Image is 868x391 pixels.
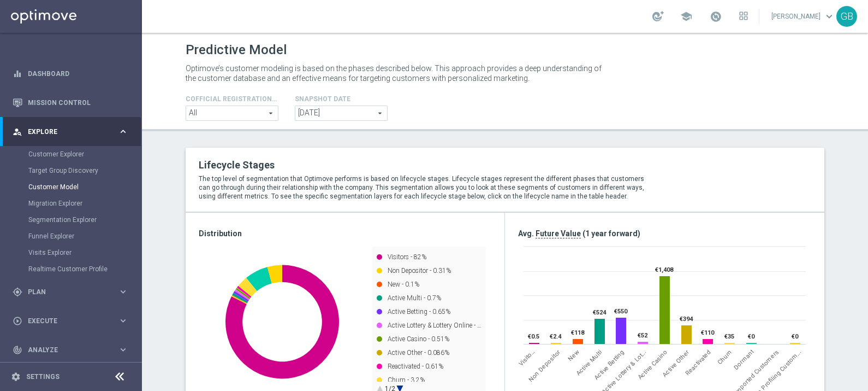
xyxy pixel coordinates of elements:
div: GB [836,6,857,27]
div: Target Group Discovery [28,162,141,179]
text: Active Lottery & Lottery Online - … [388,322,481,329]
span: Analyze [28,347,118,353]
h1: Predictive Model [186,42,287,58]
span: Active Multi [575,348,603,377]
h2: Lifecycle Stages [199,159,654,172]
text: €110 [701,329,715,336]
p: The top level of segmentation that Optimove performs is based on lifecycle stages. Lifecycle stag... [199,174,654,201]
text: €118 [571,329,585,336]
button: gps_fixed Plan keyboard_arrow_right [12,288,129,296]
text: Visitors - 82% [388,253,426,261]
div: Segmentation Explorer [28,212,141,228]
text: €52 [638,332,647,339]
span: Churn [716,348,734,366]
a: Customer Explorer [28,150,114,159]
div: Mission Control [13,88,128,117]
i: gps_fixed [13,287,22,297]
i: settings [11,372,21,382]
a: Customer Model [28,183,114,191]
h3: Distribution [199,229,491,238]
a: Segmentation Explorer [28,215,114,224]
button: Mission Control [12,98,129,107]
span: New [567,348,580,362]
span: keyboard_arrow_down [823,10,835,22]
a: Mission Control [28,88,128,117]
div: Funnel Explorer [28,228,141,244]
span: Execute [28,318,118,324]
a: Target Group Discovery [28,166,114,175]
a: [PERSON_NAME]keyboard_arrow_down [770,8,836,25]
div: Execute [13,316,118,326]
span: Visitors [518,348,537,367]
i: keyboard_arrow_right [118,345,128,355]
div: Visits Explorer [28,244,141,261]
button: track_changes Analyze keyboard_arrow_right [12,346,129,354]
text: €1,408 [655,266,674,273]
p: Optimove’s customer modeling is based on the phases described below. This approach provides a dee... [186,63,606,83]
a: Settings [26,374,60,380]
text: €0 [748,333,755,340]
text: Active Other - 0.086% [388,349,449,357]
a: Dashboard [28,59,128,88]
div: Customer Explorer [28,146,141,162]
text: Churn - 3.2% [388,376,425,384]
button: play_circle_outline Execute keyboard_arrow_right [12,317,129,325]
div: Analyze [13,345,118,355]
a: Visits Explorer [28,248,114,257]
span: Avg. [518,229,534,238]
text: Reactivated - 0.61% [388,363,443,370]
i: keyboard_arrow_right [118,126,128,137]
text: New - 0.1% [388,281,419,288]
text: €35 [724,333,734,340]
i: play_circle_outline [13,316,22,326]
i: equalizer [13,69,22,79]
button: equalizer Dashboard [12,69,129,78]
div: Migration Explorer [28,195,141,212]
text: €0.5 [528,333,539,340]
text: €0 [792,333,799,340]
text: Active Casino - 0.51% [388,335,449,343]
a: Funnel Explorer [28,232,114,241]
span: Active Betting [593,348,626,381]
text: €524 [593,309,607,316]
span: school [680,10,692,22]
text: Active Multi - 0.7% [388,294,441,302]
a: Migration Explorer [28,199,114,208]
i: keyboard_arrow_right [118,287,128,297]
div: Dashboard [13,59,128,88]
div: Customer Model [28,179,141,195]
div: Realtime Customer Profile [28,261,141,277]
div: Plan [13,287,118,297]
span: Reactivated [684,348,712,377]
text: €550 [614,308,628,315]
h4: Snapshot Date [295,95,388,103]
text: €2.4 [550,333,562,340]
span: Plan [28,289,118,295]
span: Active Casino [637,348,669,381]
span: Explore [28,129,118,135]
span: Active Other [661,348,691,378]
div: Explore [13,127,118,137]
text: €394 [680,316,693,323]
a: Realtime Customer Profile [28,265,114,273]
i: keyboard_arrow_right [118,316,128,326]
span: Future Value [536,229,581,238]
text: Non Depositor - 0.31% [388,267,451,275]
i: track_changes [13,345,22,355]
i: person_search [13,127,22,137]
span: Dormant [733,348,756,371]
button: person_search Explore keyboard_arrow_right [12,127,129,136]
text: Active Betting - 0.65% [388,308,450,316]
h4: Cofficial Registrationtype Filter [186,95,278,103]
span: Non Depositor [527,348,562,383]
span: (1 year forward) [582,229,640,238]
